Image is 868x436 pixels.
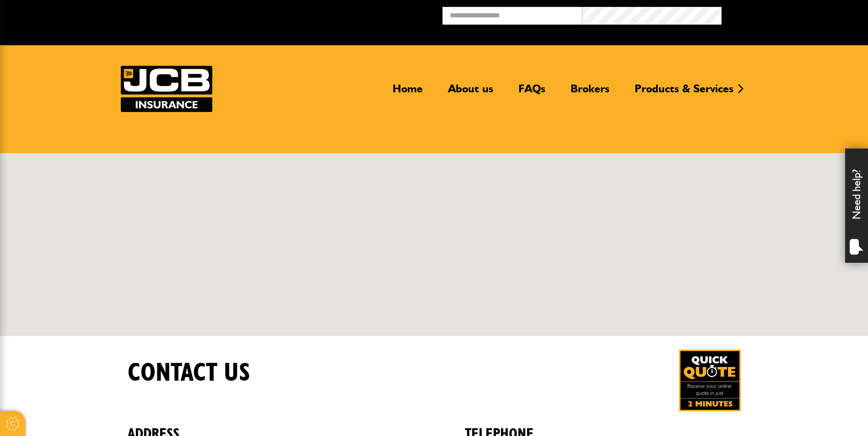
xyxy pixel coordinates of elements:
[564,82,616,103] a: Brokers
[121,66,212,112] img: JCB Insurance Services logo
[722,7,861,21] button: Broker Login
[679,350,741,411] a: Get your insurance quote in just 2-minutes
[386,82,430,103] a: Home
[121,66,212,112] a: JCB Insurance Services
[441,82,500,103] a: About us
[628,82,740,103] a: Products & Services
[128,358,250,388] h1: Contact us
[679,350,741,411] img: Quick Quote
[845,149,868,263] div: Need help?
[512,82,552,103] a: FAQs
